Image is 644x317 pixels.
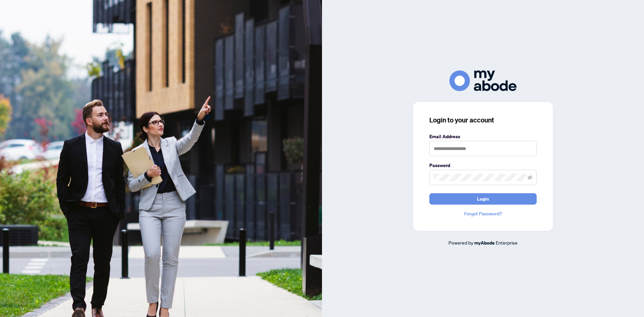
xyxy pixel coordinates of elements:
a: Forgot Password? [429,210,537,217]
span: Powered by [448,240,473,246]
span: Login [477,194,489,204]
span: eye-invisible [528,175,532,180]
img: ma-logo [449,70,517,91]
a: myAbode [474,239,495,247]
label: Password [429,162,537,169]
span: Enterprise [496,240,518,246]
button: Login [429,193,537,205]
h3: Login to your account [429,115,537,125]
label: Email Address [429,133,537,140]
